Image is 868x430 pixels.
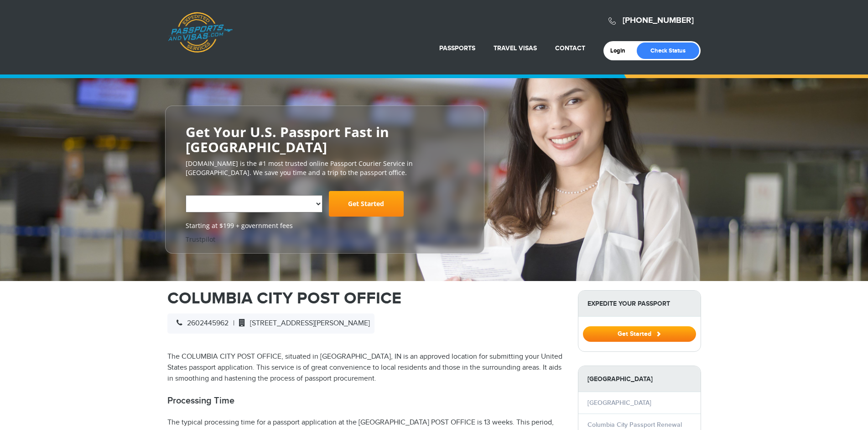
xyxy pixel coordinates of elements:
[167,290,564,307] h1: COLUMBIA CITY POST OFFICE
[234,319,370,328] span: [STREET_ADDRESS][PERSON_NAME]
[623,16,694,26] a: [PHONE_NUMBER]
[167,351,564,384] p: The COLUMBIA CITY POST OFFICE, situated in [GEOGRAPHIC_DATA], IN is an approved location for subm...
[587,421,682,429] a: Columbia City Passport Renewal
[186,159,464,177] p: [DOMAIN_NAME] is the #1 most trusted online Passport Courier Service in [GEOGRAPHIC_DATA]. We sav...
[167,313,374,334] div: |
[329,191,404,217] a: Get Started
[439,44,475,52] a: Passports
[587,399,651,407] a: [GEOGRAPHIC_DATA]
[167,395,564,406] h2: Processing Time
[555,44,585,52] a: Contact
[578,291,701,317] strong: Expedite Your Passport
[578,366,701,392] strong: [GEOGRAPHIC_DATA]
[583,330,696,337] a: Get Started
[610,47,632,54] a: Login
[186,221,464,230] span: Starting at $199 + government fees
[168,12,233,53] a: Passports & [DOMAIN_NAME]
[583,326,696,342] button: Get Started
[186,235,215,244] a: Trustpilot
[172,319,229,328] span: 2602445962
[494,44,537,52] a: Travel Visas
[186,124,464,154] h2: Get Your U.S. Passport Fast in [GEOGRAPHIC_DATA]
[637,42,699,59] a: Check Status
